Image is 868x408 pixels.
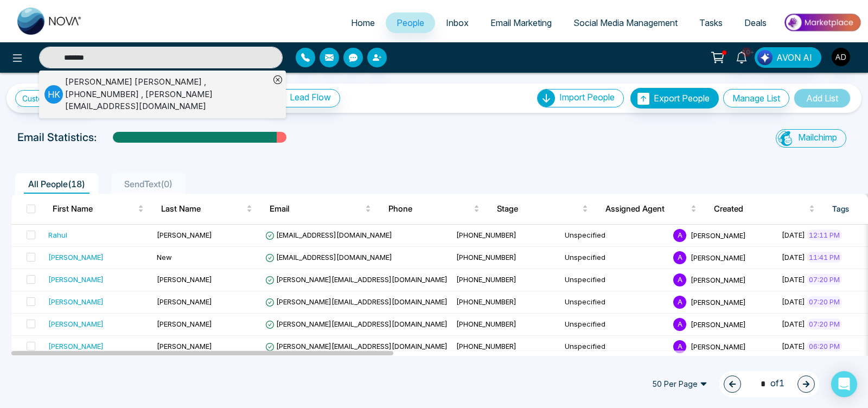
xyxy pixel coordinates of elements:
div: [PERSON_NAME] [48,296,104,307]
span: [PHONE_NUMBER] [456,231,516,239]
span: Home [351,17,375,28]
th: Stage [488,194,597,224]
span: 10+ [742,47,751,57]
span: New [157,253,172,262]
span: [PERSON_NAME] [691,231,746,239]
span: Stage [497,202,580,215]
span: [DATE] [782,253,805,262]
span: [PERSON_NAME][EMAIL_ADDRESS][DOMAIN_NAME] [265,342,448,350]
a: Home [340,12,386,33]
span: Lead Flow [290,92,331,103]
span: [PERSON_NAME][EMAIL_ADDRESS][DOMAIN_NAME] [265,275,448,284]
button: Manage List [723,89,789,107]
span: 07:20 PM [807,274,842,285]
span: [PERSON_NAME] [157,320,212,328]
span: [PERSON_NAME] [691,297,746,306]
span: Tasks [699,17,723,28]
div: Rahul [48,229,67,240]
img: Nova CRM Logo [17,8,82,35]
span: [PERSON_NAME][EMAIL_ADDRESS][DOMAIN_NAME] [265,297,448,306]
span: People [397,17,424,28]
span: [PERSON_NAME] [157,231,212,239]
span: [PERSON_NAME] [691,253,746,262]
span: Email [270,202,363,215]
span: Phone [388,202,471,215]
th: First Name [44,194,152,224]
span: 07:20 PM [807,296,842,307]
td: Unspecified [560,291,669,314]
span: First Name [53,202,136,215]
a: Custom Filter [15,90,92,107]
a: Lead FlowLead Flow [264,89,340,107]
a: Tasks [688,12,733,33]
img: Market-place.gif [783,10,861,35]
a: Inbox [435,12,480,33]
span: [PHONE_NUMBER] [456,275,516,284]
a: Social Media Management [563,12,688,33]
span: SendText ( 0 ) [120,178,177,189]
span: of 1 [754,377,784,391]
td: Unspecified [560,314,669,336]
div: [PERSON_NAME] [48,318,104,329]
span: 06:20 PM [807,341,842,352]
span: Inbox [446,17,469,28]
span: A [673,229,686,242]
th: Assigned Agent [597,194,705,224]
div: [PERSON_NAME] [PERSON_NAME] , [PHONE_NUMBER] , [PERSON_NAME][EMAIL_ADDRESS][DOMAIN_NAME] [65,76,270,113]
th: Phone [380,194,488,224]
a: Email Marketing [480,12,563,33]
img: User Avatar [832,48,850,66]
span: A [673,273,686,286]
a: People [386,12,435,33]
span: [PERSON_NAME] [691,342,746,350]
span: [PHONE_NUMBER] [456,253,516,262]
span: A [673,318,686,331]
td: Unspecified [560,336,669,358]
td: Unspecified [560,225,669,247]
span: [EMAIL_ADDRESS][DOMAIN_NAME] [265,253,392,262]
div: [PERSON_NAME] [48,341,104,352]
td: Unspecified [560,269,669,291]
span: [PHONE_NUMBER] [456,320,516,328]
td: Unspecified [560,247,669,269]
span: [PHONE_NUMBER] [456,297,516,306]
button: AVON AI [755,47,821,68]
th: Created [705,194,823,224]
span: [EMAIL_ADDRESS][DOMAIN_NAME] [265,231,392,239]
span: All People ( 18 ) [24,178,90,189]
img: Lead Flow [757,50,773,65]
a: 10+ [729,47,755,66]
span: 12:11 PM [807,229,842,240]
span: 07:20 PM [807,318,842,329]
span: A [673,340,686,353]
span: [DATE] [782,297,805,306]
span: [PERSON_NAME] [691,320,746,328]
span: Export People [654,93,710,104]
th: Last Name [152,194,261,224]
span: Email Marketing [490,17,552,28]
span: [PERSON_NAME] [691,275,746,284]
span: Last Name [161,202,244,215]
span: AVON AI [776,51,812,64]
span: Import People [559,92,615,103]
span: 50 Per Page [644,375,715,393]
button: Lead Flow [268,89,340,107]
span: A [673,251,686,264]
div: [PERSON_NAME] [48,274,104,285]
span: Deals [744,17,767,28]
span: [PERSON_NAME] [157,275,212,284]
span: Created [714,202,806,215]
span: [PERSON_NAME] [157,342,212,350]
span: Mailchimp [798,132,837,143]
span: [DATE] [782,342,805,350]
span: 11:41 PM [807,252,842,263]
span: [PHONE_NUMBER] [456,342,516,350]
th: Email [261,194,380,224]
span: [DATE] [782,320,805,328]
span: Assigned Agent [605,202,688,215]
p: H K [44,85,63,104]
span: [PERSON_NAME] [157,297,212,306]
div: Open Intercom Messenger [831,371,857,397]
span: Social Media Management [573,17,678,28]
span: A [673,296,686,309]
